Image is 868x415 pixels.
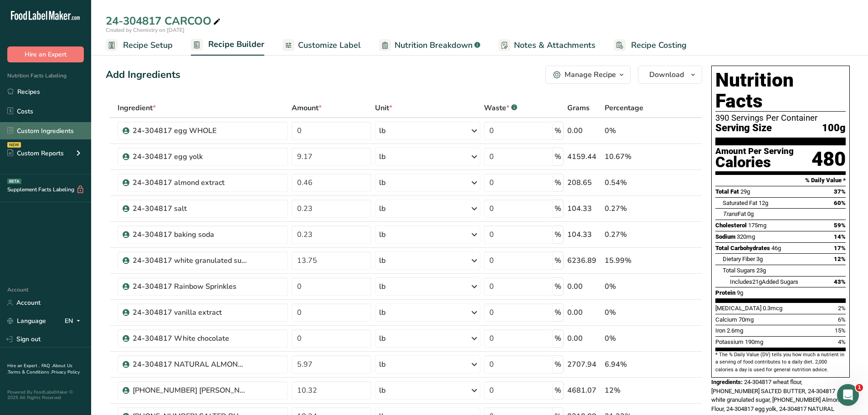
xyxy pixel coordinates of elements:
[106,26,185,34] span: Created by Chemistry on [DATE]
[711,379,743,385] span: Ingredients:
[133,151,247,162] div: 24-304817 egg yolk
[514,39,596,51] span: Notes & Attachments
[7,363,72,375] a: About Us .
[379,255,385,266] div: lb
[737,289,743,296] span: 9g
[133,333,247,344] div: 24-304817 White chocolate
[106,35,173,56] a: Recipe Setup
[565,69,616,80] div: Manage Recipe
[614,35,687,56] a: Recipe Costing
[715,188,739,195] span: Total Fat
[567,125,601,136] div: 0.00
[7,313,46,329] a: Language
[715,233,735,240] span: Sodium
[133,307,247,318] div: 24-304817 vanilla extract
[638,66,702,84] button: Download
[133,125,247,136] div: 24-304817 egg WHOLE
[7,46,84,62] button: Hire an Expert
[834,200,846,206] span: 60%
[747,210,754,217] span: 0g
[715,316,737,323] span: Calcium
[756,267,766,274] span: 23g
[812,147,846,171] div: 480
[106,67,180,82] div: Add Ingredients
[723,210,746,217] span: Fat
[759,200,768,206] span: 12g
[715,327,725,334] span: Iron
[739,316,754,323] span: 70mg
[605,102,643,113] span: Percentage
[567,151,601,162] div: 4159.44
[208,38,264,51] span: Recipe Builder
[298,39,361,51] span: Customize Label
[379,385,385,396] div: lb
[395,39,473,51] span: Nutrition Breakdown
[7,142,21,148] div: NEW
[834,222,846,229] span: 59%
[838,316,846,323] span: 6%
[605,229,659,240] div: 0.27%
[605,203,659,214] div: 0.27%
[723,210,738,217] i: Trans
[7,363,40,369] a: Hire an Expert .
[545,66,631,84] button: Manage Recipe
[605,333,659,344] div: 0%
[837,384,859,406] iframe: Intercom live chat
[7,149,64,158] div: Custom Reports
[835,327,846,334] span: 15%
[379,307,385,318] div: lb
[567,203,601,214] div: 104.33
[838,338,846,345] span: 4%
[834,188,846,195] span: 37%
[605,177,659,188] div: 0.54%
[567,102,590,113] span: Grams
[715,123,772,134] span: Serving Size
[605,125,659,136] div: 0%
[567,385,601,396] div: 4681.07
[745,338,763,345] span: 190mg
[379,35,480,56] a: Nutrition Breakdown
[133,385,247,396] div: [PHONE_NUMBER] [PERSON_NAME]
[771,245,781,251] span: 46g
[723,267,755,274] span: Total Sugars
[605,151,659,162] div: 10.67%
[631,39,687,51] span: Recipe Costing
[737,233,755,240] span: 320mg
[567,255,601,266] div: 6236.89
[7,179,21,184] div: BETA
[834,278,846,285] span: 43%
[191,34,264,56] a: Recipe Builder
[727,327,743,334] span: 2.6mg
[605,281,659,292] div: 0%
[856,384,863,391] span: 1
[379,177,385,188] div: lb
[379,203,385,214] div: lb
[838,305,846,312] span: 2%
[715,175,846,186] section: % Daily Value *
[715,245,770,251] span: Total Carbohydrates
[605,359,659,370] div: 6.94%
[65,316,84,327] div: EN
[715,156,794,169] div: Calories
[567,229,601,240] div: 104.33
[51,369,80,375] a: Privacy Policy
[133,229,247,240] div: 24-304817 baking soda
[133,281,247,292] div: 24-304817 Rainbow Sprinkles
[740,188,750,195] span: 29g
[567,359,601,370] div: 2707.94
[715,147,794,156] div: Amount Per Serving
[379,125,385,136] div: lb
[715,351,846,374] section: * The % Daily Value (DV) tells you how much a nutrient in a serving of food contributes to a dail...
[8,369,51,375] a: Terms & Conditions .
[106,13,222,29] div: 24-304817 CARCOO
[730,278,798,285] span: Includes Added Sugars
[748,222,766,229] span: 175mg
[379,359,385,370] div: lb
[605,307,659,318] div: 0%
[605,255,659,266] div: 15.99%
[567,177,601,188] div: 208.65
[723,256,755,262] span: Dietary Fiber
[118,102,156,113] span: Ingredient
[756,256,763,262] span: 3g
[567,281,601,292] div: 0.00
